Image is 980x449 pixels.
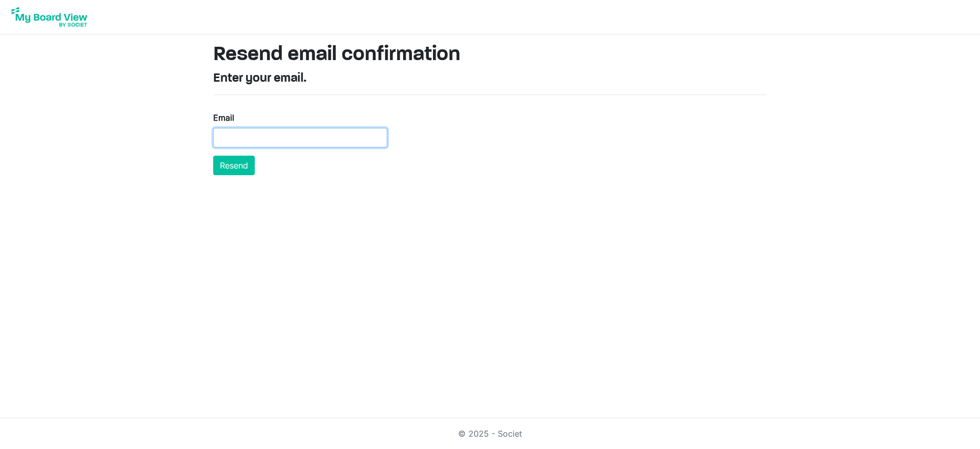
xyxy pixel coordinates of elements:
[213,156,255,175] button: Resend
[213,111,234,124] label: Email
[213,71,767,86] h4: Enter your email.
[8,4,90,30] img: My Board View Logo
[458,428,522,439] a: © 2025 - Societ
[213,43,767,67] h1: Resend email confirmation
